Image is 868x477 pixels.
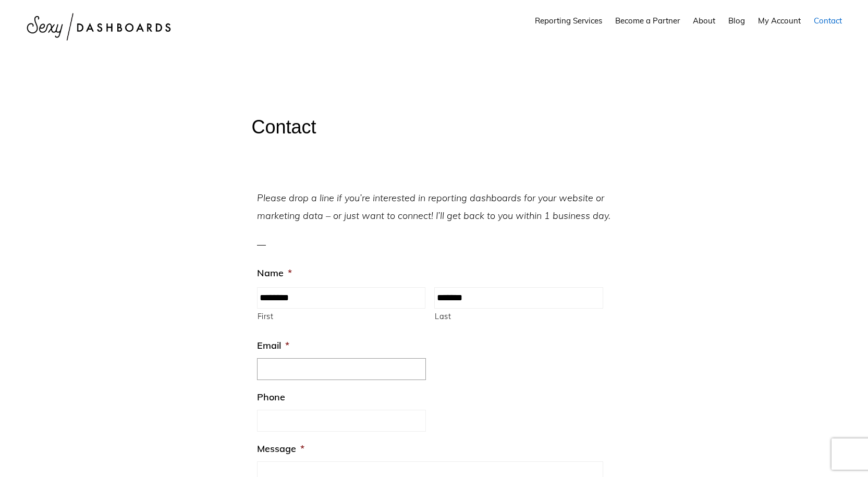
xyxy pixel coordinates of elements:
span: My Account [758,16,801,26]
label: Email [257,339,289,351]
label: Last [435,309,603,323]
span: About [693,16,715,26]
a: Reporting Services [530,6,607,35]
a: My Account [753,6,806,35]
label: Phone [257,391,285,403]
h1: Contact [252,116,617,138]
label: Name [257,267,292,279]
label: Message [257,443,304,455]
a: Blog [723,6,750,35]
span: Reporting Services [535,16,602,26]
em: Please drop a line if you’re interested in reporting dashboards for your website or marketing dat... [257,192,610,222]
a: Contact [809,6,847,35]
span: Contact [814,16,842,26]
img: Sexy Dashboards [21,5,177,48]
a: Become a Partner [610,6,685,35]
nav: Main [530,6,847,35]
a: About [688,6,720,35]
label: First [258,309,426,323]
span: Become a Partner [615,16,680,26]
span: Blog [728,16,745,26]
